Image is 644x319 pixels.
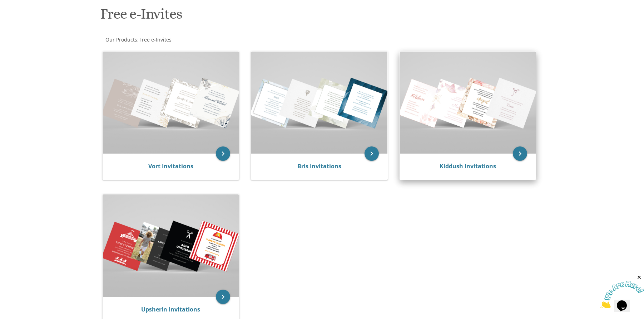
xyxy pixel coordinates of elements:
[251,52,387,154] img: Bris Invitations
[139,36,172,43] span: Free e-Invites
[440,162,496,170] a: Kiddush Invitations
[103,194,239,296] img: Upsherin Invitations
[148,162,193,170] a: Vort Invitations
[141,305,200,313] a: Upsherin Invitations
[400,52,536,154] img: Kiddush Invitations
[99,36,322,43] div: :
[216,290,230,304] a: keyboard_arrow_right
[100,6,392,27] h1: Free e-Invites
[513,146,527,161] a: keyboard_arrow_right
[297,162,341,170] a: Bris Invitations
[105,36,137,43] a: Our Products
[365,146,379,161] a: keyboard_arrow_right
[600,274,644,308] iframe: chat widget
[139,36,172,43] a: Free e-Invites
[216,146,230,161] a: keyboard_arrow_right
[103,52,239,154] img: Vort Invitations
